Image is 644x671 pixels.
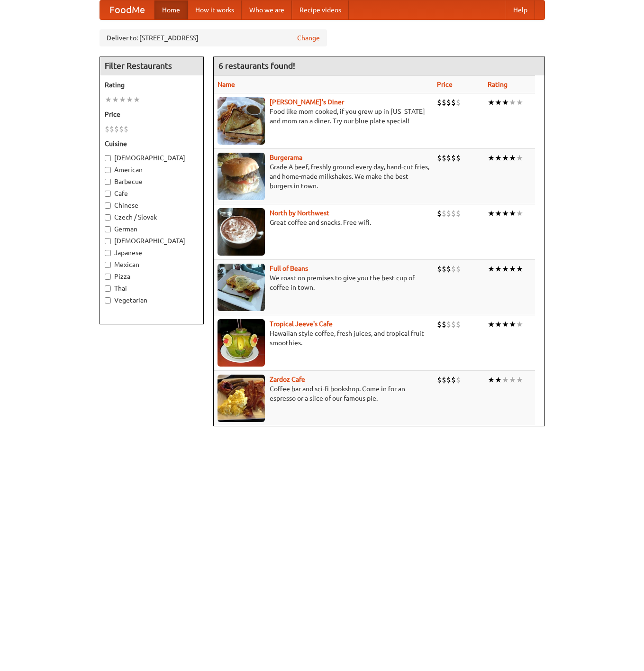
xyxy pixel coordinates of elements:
[105,80,199,90] h5: Rating
[442,153,446,163] li: $
[218,61,295,70] ng-pluralize: 6 restaurants found!
[218,81,235,88] a: Name
[270,209,329,217] a: North by Northwest
[105,285,111,292] input: Thai
[105,179,111,185] input: Barbecue
[442,375,446,385] li: $
[456,264,461,274] li: $
[105,139,199,148] h5: Cuisine
[437,264,442,274] li: $
[495,375,502,385] li: ★
[188,0,242,19] a: How it works
[456,97,461,108] li: $
[509,153,516,163] li: ★
[105,248,199,257] label: Japanese
[105,124,109,134] li: $
[451,97,456,108] li: $
[516,319,523,330] li: ★
[105,153,199,163] label: [DEMOGRAPHIC_DATA]
[100,29,327,46] div: Deliver to: [STREET_ADDRESS]
[446,264,451,274] li: $
[218,319,265,367] img: jeeves.jpg
[218,384,429,403] p: Coffee bar and sci-fi bookshop. Come in for an espresso or a slice of our famous pie.
[105,274,111,280] input: Pizza
[495,264,502,274] li: ★
[119,124,124,134] li: $
[446,375,451,385] li: $
[105,167,111,173] input: American
[105,212,199,222] label: Czech / Slovak
[509,319,516,330] li: ★
[218,162,429,191] p: Grade A beef, freshly ground every day, hand-cut fries, and home-made milkshakes. We make the bes...
[516,264,523,274] li: ★
[105,177,199,186] label: Barbecue
[488,81,508,88] a: Rating
[437,208,442,219] li: $
[516,375,523,385] li: ★
[105,250,111,256] input: Japanese
[242,0,292,19] a: Who we are
[495,319,502,330] li: ★
[509,264,516,274] li: ★
[488,319,495,330] li: ★
[105,284,199,293] label: Thai
[100,56,203,75] h4: Filter Restaurants
[446,319,451,330] li: $
[456,208,461,219] li: $
[218,273,429,292] p: We roast on premises to give you the best cup of coffee in town.
[456,375,461,385] li: $
[292,0,349,19] a: Recipe videos
[488,208,495,219] li: ★
[105,262,111,268] input: Mexican
[105,224,199,234] label: German
[509,208,516,219] li: ★
[442,208,446,219] li: $
[502,319,509,330] li: ★
[270,265,308,272] a: Full of Beans
[105,201,199,210] label: Chinese
[105,94,112,105] li: ★
[446,208,451,219] li: $
[456,319,461,330] li: $
[437,375,442,385] li: $
[133,94,140,105] li: ★
[488,97,495,108] li: ★
[105,236,199,246] label: [DEMOGRAPHIC_DATA]
[124,124,128,134] li: $
[105,189,199,198] label: Cafe
[218,218,429,227] p: Great coffee and snacks. Free wifi.
[297,33,320,43] a: Change
[502,97,509,108] li: ★
[502,375,509,385] li: ★
[270,376,305,383] a: Zardoz Cafe
[105,226,111,232] input: German
[488,264,495,274] li: ★
[154,0,188,19] a: Home
[270,154,302,161] a: Burgerama
[105,155,111,161] input: [DEMOGRAPHIC_DATA]
[502,153,509,163] li: ★
[112,94,119,105] li: ★
[442,264,446,274] li: $
[218,153,265,200] img: burgerama.jpg
[509,97,516,108] li: ★
[105,214,111,221] input: Czech / Slovak
[516,97,523,108] li: ★
[218,97,265,145] img: sallys.jpg
[105,165,199,175] label: American
[218,375,265,422] img: zardoz.jpg
[126,94,133,105] li: ★
[495,153,502,163] li: ★
[451,264,456,274] li: $
[488,153,495,163] li: ★
[451,319,456,330] li: $
[437,153,442,163] li: $
[270,320,333,328] b: Tropical Jeeve's Cafe
[270,98,344,106] b: [PERSON_NAME]'s Diner
[105,191,111,197] input: Cafe
[114,124,119,134] li: $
